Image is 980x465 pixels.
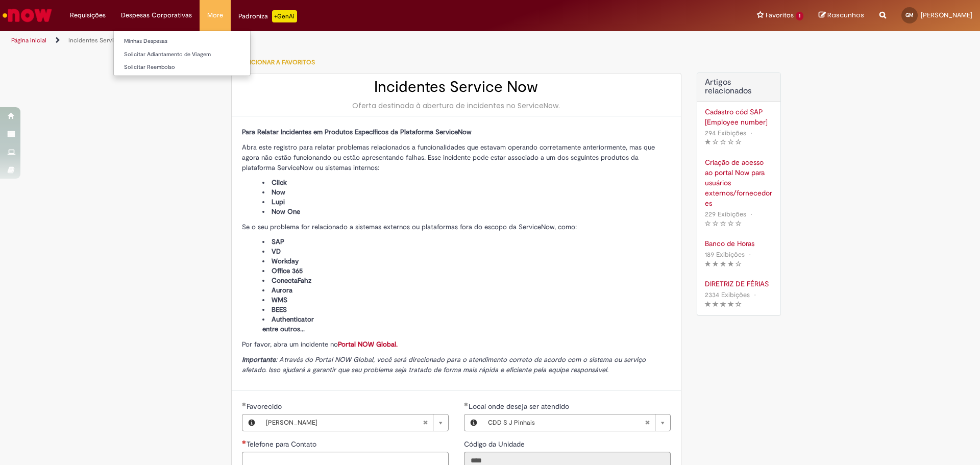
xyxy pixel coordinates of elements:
span: BEES [272,305,287,314]
span: Workday [272,257,299,265]
span: 229 Exibições [705,210,746,218]
a: CDD S J PinhaisLimpar campo Local onde deseja ser atendido [483,414,670,431]
button: Adicionar a Favoritos [231,52,321,73]
p: +GenAi [272,10,297,22]
span: • [747,248,753,261]
span: Telefone para Contato [247,439,318,449]
a: Cadastro cód SAP [Employee number] [705,107,773,127]
a: Rascunhos [819,11,864,20]
span: Now [272,188,285,197]
button: Favorecido, Visualizar este registro Guilherme Picheth Motter [242,414,261,431]
span: Somente leitura - Código da Unidade [464,439,527,449]
span: • [752,288,758,302]
span: Favorecido, Guilherme Picheth Motter [247,402,284,411]
span: Obrigatório Preenchido [242,402,247,406]
span: SAP [272,237,284,246]
span: Office 365 [272,266,303,275]
a: [PERSON_NAME]Limpar campo Favorecido [261,414,448,431]
a: Página inicial [11,36,46,44]
span: [PERSON_NAME] [266,414,423,431]
span: GM [905,12,914,18]
ul: Despesas Corporativas [113,31,251,76]
span: Click [272,178,287,187]
span: Para Relatar Incidentes em Produtos Específicos da Plataforma ServiceNow [242,128,472,136]
span: Requisições [70,10,106,20]
button: Local onde deseja ser atendido, Visualizar este registro CDD S J Pinhais [464,414,483,431]
span: Aurora [272,286,292,295]
strong: Importante [242,355,276,364]
span: : Através do Portal NOW Global, você será direcionado para o atendimento correto de acordo com o ... [242,355,646,374]
span: VD [272,247,281,256]
a: Solicitar Reembolso [114,62,250,73]
span: 294 Exibições [705,129,746,137]
h2: Incidentes Service Now [242,79,671,95]
span: Adicionar a Favoritos [241,58,315,66]
span: 2334 Exibições [705,290,750,299]
a: Banco de Horas [705,238,773,249]
span: [PERSON_NAME] [921,11,972,19]
a: Minhas Despesas [114,36,250,47]
span: More [207,10,223,20]
span: Now One [272,207,300,216]
a: Criação de acesso ao portal Now para usuários externos/fornecedores [705,157,773,208]
span: Rascunhos [827,10,864,20]
span: Necessários - Local onde deseja ser atendido [469,402,571,411]
abbr: Limpar campo Favorecido [418,414,433,431]
div: Oferta destinada à abertura de incidentes no ServiceNow. [242,101,671,111]
a: Solicitar Adiantamento de Viagem [114,49,250,60]
div: Padroniza [238,10,297,22]
a: Portal NOW Global. [338,340,398,349]
label: Somente leitura - Código da Unidade [464,439,527,449]
span: Despesas Corporativas [121,10,192,20]
span: Por favor, abra um incidente no [242,340,398,349]
span: • [748,126,754,140]
span: Abra este registro para relatar problemas relacionados a funcionalidades que estavam operando cor... [242,143,655,172]
span: Se o seu problema for relacionado a sistemas externos ou plataformas fora do escopo da ServiceNow... [242,223,577,231]
span: entre outros... [262,325,305,333]
span: Lupi [272,198,285,206]
span: Favoritos [766,10,794,20]
span: CDD S J Pinhais [488,414,645,431]
span: 189 Exibições [705,250,745,259]
abbr: Limpar campo Local onde deseja ser atendido [640,414,655,431]
ul: Trilhas de página [8,31,646,50]
a: Incidentes Service Now [68,36,135,44]
span: Authenticator [272,315,314,324]
span: Necessários [242,440,247,444]
span: ConectaFahz [272,276,311,285]
span: WMS [272,296,287,304]
span: • [748,207,754,221]
span: 1 [796,12,803,20]
img: ServiceNow [1,5,54,26]
h3: Artigos relacionados [705,78,773,96]
span: Obrigatório Preenchido [464,402,469,406]
a: DIRETRIZ DE FÉRIAS [705,279,773,289]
